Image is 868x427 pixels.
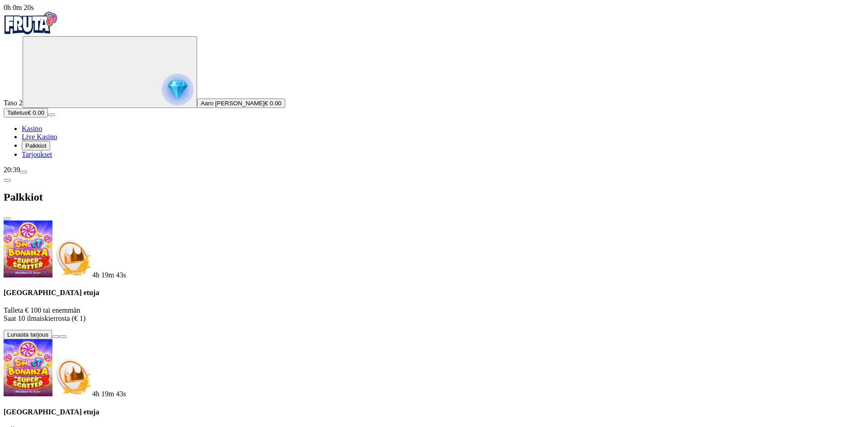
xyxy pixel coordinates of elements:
[92,390,126,398] span: countdown
[4,12,864,159] nav: Primary
[197,99,285,108] button: Aaro [PERSON_NAME]€ 0.00
[4,99,23,107] span: Taso 2
[4,217,11,220] button: close
[4,221,52,277] img: Sweet Bonanza Super Scatter
[4,179,11,182] button: chevron-left icon
[25,142,47,149] span: Palkkiot
[4,125,864,159] nav: Main menu
[4,28,58,36] a: Fruta
[92,271,126,279] span: countdown
[22,133,57,141] a: Live Kasino
[201,100,264,107] span: Aaro [PERSON_NAME]
[20,171,27,174] button: menu
[28,109,44,116] span: € 0.00
[4,289,864,297] h4: [GEOGRAPHIC_DATA] etuja
[59,335,66,338] button: info
[48,113,55,116] button: menu
[4,191,864,203] h2: Palkkiot
[264,100,281,107] span: € 0.00
[4,166,20,174] span: 20:39
[4,108,48,117] button: Talletusplus icon€ 0.00
[52,357,92,396] img: Deposit bonus icon
[22,125,42,132] a: Kasino
[4,306,864,323] p: Talleta € 100 tai enemmän Saat 10 ilmaiskierrosta (€ 1)
[22,141,50,150] button: Palkkiot
[162,74,193,105] img: reward progress
[7,331,48,338] span: Lunasta tarjous
[4,408,864,416] h4: [GEOGRAPHIC_DATA] etuja
[7,109,28,116] span: Talletus
[22,150,52,158] a: Tarjoukset
[52,238,92,277] img: Deposit bonus icon
[4,330,52,339] button: Lunasta tarjous
[4,4,34,11] span: user session time
[4,339,52,396] img: Sweet Bonanza Super Scatter
[4,12,58,34] img: Fruta
[23,36,197,108] button: reward progress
